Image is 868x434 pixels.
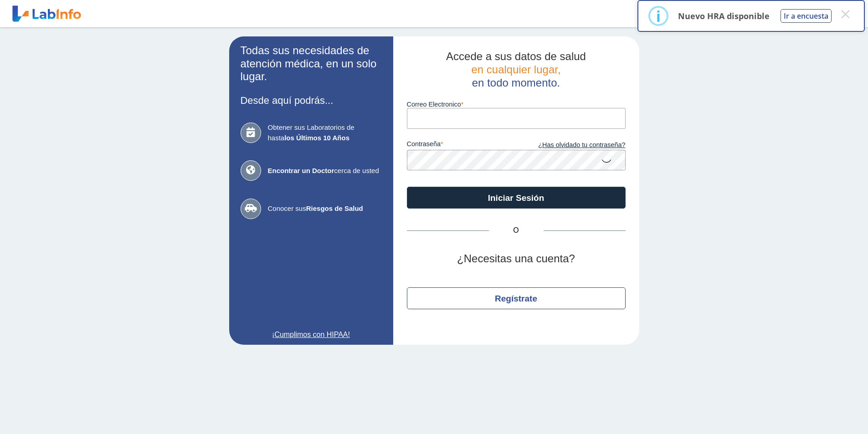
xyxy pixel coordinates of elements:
span: en todo momento. [472,77,560,89]
b: Riesgos de Salud [306,204,363,212]
button: Close this dialog [837,6,853,22]
label: Correo Electronico [407,101,626,108]
span: Conocer sus [268,204,382,214]
h2: ¿Necesitas una cuenta? [407,252,626,266]
p: Nuevo HRA disponible [678,10,770,21]
span: Accede a sus datos de salud [446,50,586,62]
button: Regístrate [407,287,626,309]
a: ¡Cumplimos con HIPAA! [241,329,382,340]
span: en cualquier lugar, [471,63,560,76]
div: i [656,8,661,24]
h3: Desde aquí podrás... [241,95,382,106]
span: cerca de usted [268,166,382,176]
b: Encontrar un Doctor [268,167,334,174]
h2: Todas sus necesidades de atención médica, en un solo lugar. [241,44,382,83]
span: Obtener sus Laboratorios de hasta [268,123,382,143]
a: ¿Has olvidado tu contraseña? [516,140,626,150]
b: los Últimos 10 Años [284,134,349,142]
button: Iniciar Sesión [407,187,626,209]
button: Ir a encuesta [781,9,832,23]
label: contraseña [407,140,516,150]
span: O [489,225,544,236]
